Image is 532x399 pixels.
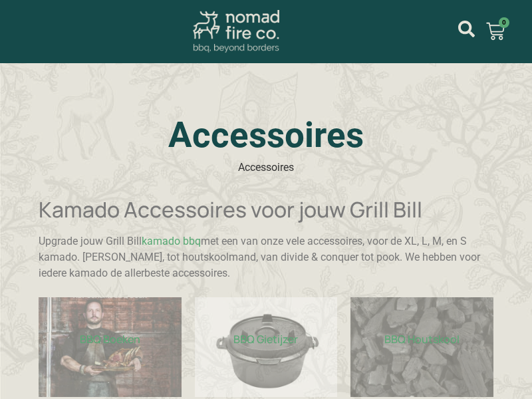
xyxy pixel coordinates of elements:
h1: Accessoires [39,118,493,153]
nav: breadcrumbs [238,160,294,176]
span: 0 [499,17,509,28]
p: Upgrade jouw Grill Bill met een van onze vele accessoires, voor de XL, L, M, en S kamado. [PERSON... [39,233,493,281]
h2: BBQ Gietijzer [195,328,338,351]
img: Nomad Fire Co [193,10,279,53]
h2: Kamado Accessoires voor jouw Grill Bill [39,197,493,222]
a: mijn account [458,21,475,37]
img: BBQ Boeken [39,297,182,397]
img: BBQ Houtskool [350,297,493,397]
img: BBQ Gietijzer [195,297,338,397]
a: 0 [470,14,521,49]
a: kamado bbq [142,235,201,247]
h2: BBQ Boeken [39,328,182,351]
span: Accessoires [238,161,294,174]
h2: BBQ Houtskool [350,328,493,351]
